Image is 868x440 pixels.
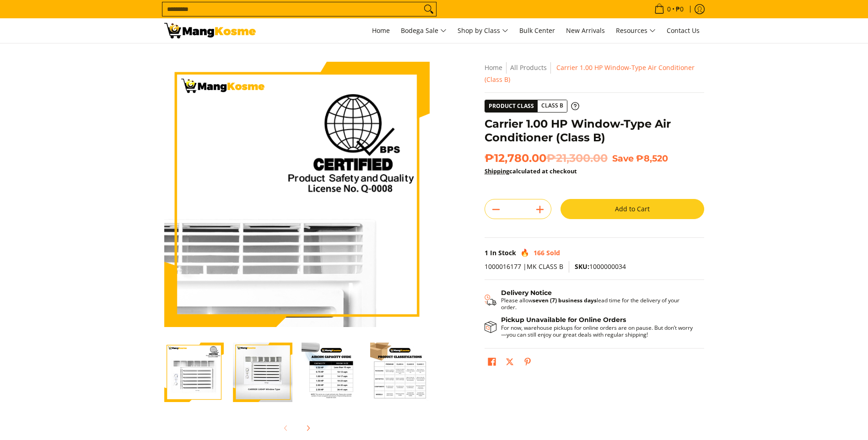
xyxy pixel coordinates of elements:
[485,248,488,257] span: 1
[485,100,579,113] a: Product Class Class B
[370,343,430,402] img: Carrier 1.00 HP Window-Type Air Conditioner (Class B)-4
[490,248,516,257] span: In Stock
[485,151,608,165] span: ₱12,780.00
[561,199,704,219] button: Add to Cart
[458,25,508,37] span: Shop by Class
[401,25,447,37] span: Bodega Sale
[503,355,516,371] a: Post on X
[164,343,224,402] img: Carrier 1.00 HP Window-Type Air Conditioner (Class B)-1
[302,343,361,402] img: Carrier 1.00 HP Window-Type Air Conditioner (Class B)-3
[501,289,552,297] strong: Delivery Notice
[575,262,589,271] span: SKU:
[421,2,436,16] button: Search
[485,63,695,84] span: Carrier 1.00 HP Window-Type Air Conditioner (Class B)
[501,297,695,311] p: Please allow lead time for the delivery of your order.
[546,151,608,165] del: ₱21,300.00
[662,18,704,43] a: Contact Us
[611,18,660,43] a: Resources
[501,324,695,338] p: For now, warehouse pickups for online orders are on pause. But don’t worry—you can still enjoy ou...
[636,153,668,164] span: ₱8,520
[485,262,563,271] span: 1000016177 |MK CLASS B
[485,167,577,175] strong: calculated at checkout
[529,202,551,217] button: Add
[485,355,498,371] a: Share on Facebook
[561,18,609,43] a: New Arrivals
[485,289,695,311] button: Shipping & Delivery
[616,25,656,37] span: Resources
[485,202,507,217] button: Subtract
[652,4,686,14] span: •
[265,18,704,43] nav: Main Menu
[515,18,560,43] a: Bulk Center
[667,26,700,35] span: Contact Us
[453,18,513,43] a: Shop by Class
[521,355,534,371] a: Pin on Pinterest
[485,167,509,175] a: Shipping
[666,6,672,12] span: 0
[298,418,318,438] button: Next
[367,18,394,43] a: Home
[233,343,292,402] img: 0
[575,262,626,271] span: 1000000034
[485,63,502,72] a: Home
[674,6,685,12] span: ₱0
[510,63,547,72] a: All Products
[519,26,555,35] span: Bulk Center
[372,26,390,35] span: Home
[485,100,538,112] span: Product Class
[485,117,704,145] h1: Carrier 1.00 HP Window-Type Air Conditioner (Class B)
[485,62,704,86] nav: Breadcrumbs
[533,296,597,304] strong: seven (7) business days
[566,26,605,35] span: New Arrivals
[164,62,430,327] img: Carrier 1.00 HP Window-Type Air Conditioner (Class B)
[612,153,634,164] span: Save
[396,18,451,43] a: Bodega Sale
[538,100,567,112] span: Class B
[501,316,626,324] strong: Pickup Unavailable for Online Orders
[534,248,545,257] span: 166
[546,248,560,257] span: Sold
[164,23,256,38] img: Carrier 1.00 HP Window-Type Air Conditioner (Class B) | Mang Kosme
